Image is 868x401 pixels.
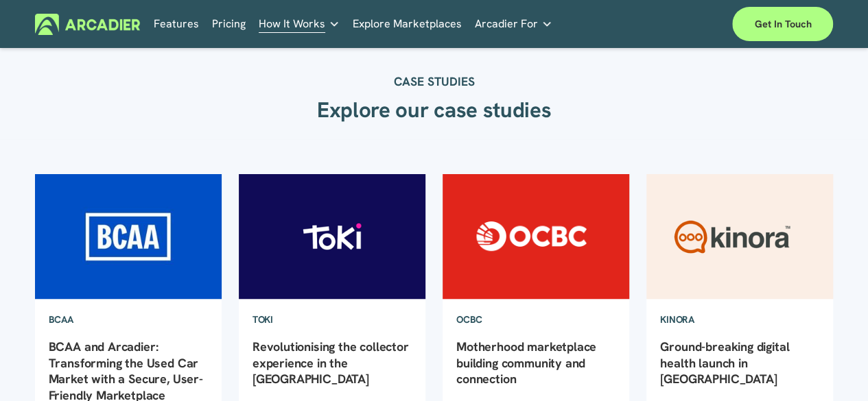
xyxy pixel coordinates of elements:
[259,14,325,34] span: How It Works
[35,300,87,339] a: BCAA
[253,339,409,387] a: Revolutionising the collector experience in the [GEOGRAPHIC_DATA]
[237,173,426,300] img: Revolutionising the collector experience in the Philippines
[154,14,199,35] a: Features
[660,339,789,387] a: Ground-breaking digital health launch in [GEOGRAPHIC_DATA]
[475,14,552,35] a: folder dropdown
[393,73,474,89] strong: CASE STUDIES
[646,173,834,300] img: Ground-breaking digital health launch in Australia
[443,300,496,339] a: OCBC
[212,14,246,35] a: Pricing
[442,173,631,300] img: Motherhood marketplace building community and connection
[34,173,222,300] img: BCAA and Arcadier: Transforming the Used Car Market with a Secure, User-Friendly Marketplace
[35,14,140,35] img: Arcadier
[259,14,340,35] a: folder dropdown
[799,335,868,401] iframe: Chat Widget
[353,14,462,35] a: Explore Marketplaces
[799,335,868,401] div: Widżet czatu
[456,339,596,387] a: Motherhood marketplace building community and connection
[646,300,707,339] a: Kinora
[317,96,552,123] strong: Explore our case studies
[732,7,833,41] a: Get in touch
[239,300,287,339] a: TOKI
[475,14,538,34] span: Arcadier For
